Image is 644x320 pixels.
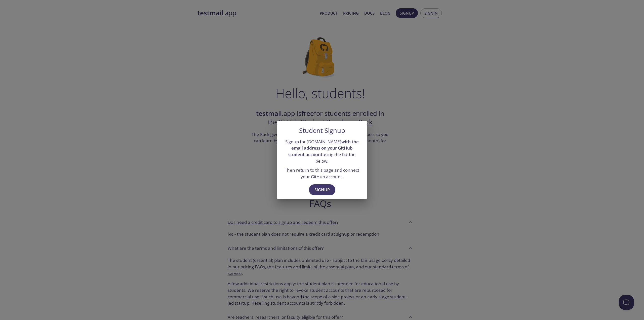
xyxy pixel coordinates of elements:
p: Then return to this page and connect your GitHub account. [283,167,361,180]
button: Signup [309,184,335,195]
h5: Student Signup [299,127,345,134]
span: Signup [314,186,330,193]
p: Signup for [DOMAIN_NAME] using the button below. [283,138,361,164]
strong: with the email address on your GitHub student account [288,139,359,157]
